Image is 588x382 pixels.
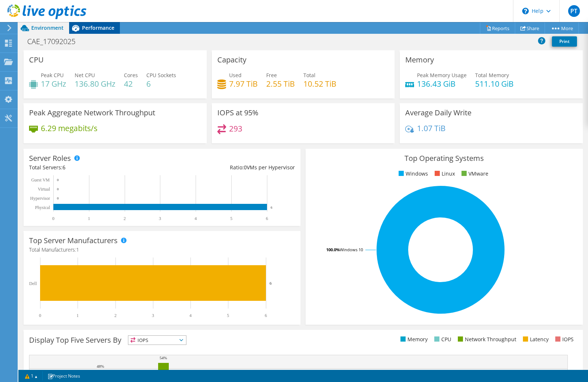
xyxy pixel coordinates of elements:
[146,80,176,88] h4: 6
[217,56,246,64] h3: Capacity
[76,313,79,318] text: 1
[311,154,577,162] h3: Top Operating Systems
[124,72,138,79] span: Cores
[97,364,104,368] text: 48%
[114,313,117,318] text: 2
[270,281,272,285] text: 6
[230,216,232,221] text: 5
[29,56,44,64] h3: CPU
[515,22,545,34] a: Share
[568,5,580,17] span: PT
[265,313,267,318] text: 6
[128,336,186,345] span: IOPS
[521,335,549,343] li: Latency
[229,80,258,88] h4: 7.97 TiB
[29,109,155,117] h3: Peak Aggregate Network Throughput
[41,124,97,132] h4: 6.29 megabits/s
[266,72,277,79] span: Free
[480,22,515,34] a: Reports
[88,216,90,221] text: 1
[553,335,574,343] li: IOPS
[29,154,71,162] h3: Server Roles
[417,72,467,79] span: Peak Memory Usage
[229,125,242,133] h4: 293
[41,80,66,88] h4: 17 GHz
[552,36,577,47] a: Print
[195,216,197,221] text: 4
[75,80,115,88] h4: 136.80 GHz
[475,80,514,88] h4: 511.10 GiB
[57,187,59,191] text: 0
[152,313,154,318] text: 3
[41,72,64,79] span: Peak CPU
[432,335,451,343] li: CPU
[63,164,65,171] span: 6
[124,80,138,88] h4: 42
[271,206,272,209] text: 6
[57,178,59,182] text: 0
[189,313,192,318] text: 4
[38,187,50,192] text: Virtual
[475,72,509,79] span: Total Memory
[303,72,316,79] span: Total
[42,371,85,381] a: Project Notes
[522,8,529,14] svg: \n
[460,170,488,178] li: VMware
[266,80,295,88] h4: 2.55 TiB
[124,216,126,221] text: 2
[266,216,268,221] text: 6
[82,24,114,31] span: Performance
[146,72,176,79] span: CPU Sockets
[417,124,446,132] h4: 1.07 TiB
[29,237,118,245] h3: Top Server Manufacturers
[227,313,229,318] text: 5
[397,170,428,178] li: Windows
[399,335,428,343] li: Memory
[405,56,434,64] h3: Memory
[545,22,579,34] a: More
[31,177,50,183] text: Guest VM
[217,109,259,117] h3: IOPS at 95%
[75,72,95,79] span: Net CPU
[159,216,161,221] text: 3
[456,335,516,343] li: Network Throughput
[30,196,50,201] text: Hypervisor
[52,216,54,221] text: 0
[31,24,64,31] span: Environment
[24,37,87,46] h1: CAE_17092025
[29,163,162,172] div: Total Servers:
[229,72,242,79] span: Used
[29,281,37,286] text: Dell
[340,247,363,252] tspan: Windows 10
[160,356,167,360] text: 54%
[326,247,340,252] tspan: 100.0%
[433,170,455,178] li: Linux
[29,246,295,254] h4: Total Manufacturers:
[303,80,336,88] h4: 10.52 TiB
[244,164,247,171] span: 0
[162,163,295,172] div: Ratio: VMs per Hypervisor
[20,371,43,381] a: 1
[57,197,59,200] text: 0
[76,246,79,253] span: 1
[35,205,50,210] text: Physical
[417,80,467,88] h4: 136.43 GiB
[405,109,471,117] h3: Average Daily Write
[39,313,41,318] text: 0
